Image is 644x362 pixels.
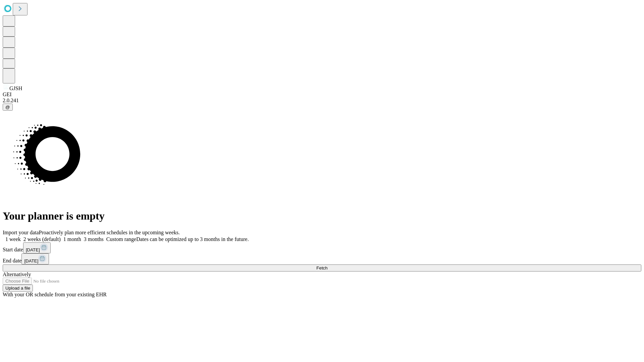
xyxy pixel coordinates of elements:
span: 1 month [63,236,81,242]
span: Alternatively [3,271,31,277]
div: 2.0.241 [3,98,641,104]
span: 3 months [84,236,104,242]
span: Proactively plan more efficient schedules in the upcoming weeks. [39,230,180,235]
span: With your OR schedule from your existing EHR [3,292,107,297]
span: @ [5,105,10,110]
span: 2 weeks (default) [23,236,61,242]
button: [DATE] [21,253,49,264]
span: Dates can be optimized up to 3 months in the future. [136,236,249,242]
span: Import your data [3,230,39,235]
span: Custom range [106,236,136,242]
span: [DATE] [24,258,38,263]
button: Upload a file [3,285,33,292]
span: [DATE] [26,247,40,252]
button: @ [3,104,13,111]
div: Start date [3,242,641,253]
span: GJSH [9,85,22,91]
button: [DATE] [23,242,51,253]
div: GEI [3,92,641,98]
h1: Your planner is empty [3,210,641,222]
span: 1 week [5,236,21,242]
button: Fetch [3,264,641,271]
div: End date [3,253,641,264]
span: Fetch [316,265,327,270]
